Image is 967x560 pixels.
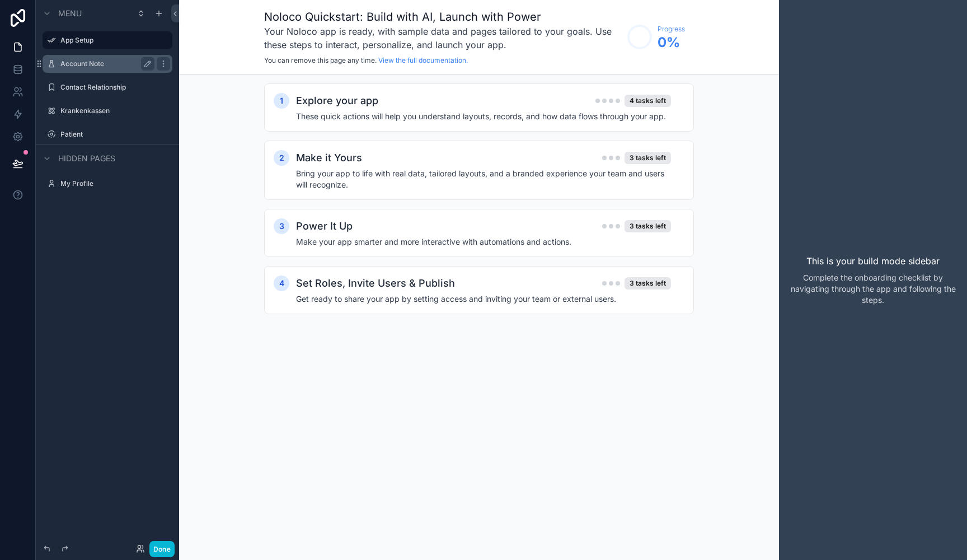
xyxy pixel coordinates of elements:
[658,25,685,34] span: Progress
[658,34,685,52] span: 0 %
[60,179,170,188] label: My Profile
[264,25,622,52] h3: Your Noloco app is ready, with sample data and pages tailored to your goals. Use these steps to i...
[378,56,468,64] a: View the full documentation.
[149,541,175,557] button: Done
[264,56,377,64] span: You can remove this page any time.
[60,106,170,115] label: Krankenkassen
[60,130,170,139] label: Patient
[58,153,115,164] span: Hidden pages
[60,59,150,68] label: Account Note
[806,254,940,268] p: This is your build mode sidebar
[788,272,958,306] p: Complete the onboarding checklist by navigating through the app and following the steps.
[60,83,170,92] label: Contact Relationship
[60,36,166,45] label: App Setup
[264,9,622,25] h1: Noloco Quickstart: Build with AI, Launch with Power
[58,8,82,19] span: Menu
